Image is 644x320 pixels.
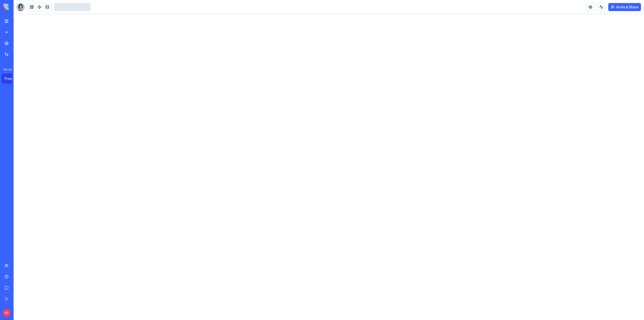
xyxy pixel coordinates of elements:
img: logo [4,4,35,11]
button: Invite & Share [608,3,641,11]
span: Recent [2,67,12,72]
span: SS [3,309,11,317]
div: Press Release Generator Pro [5,76,19,81]
a: Press Release Generator Pro [2,74,22,84]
